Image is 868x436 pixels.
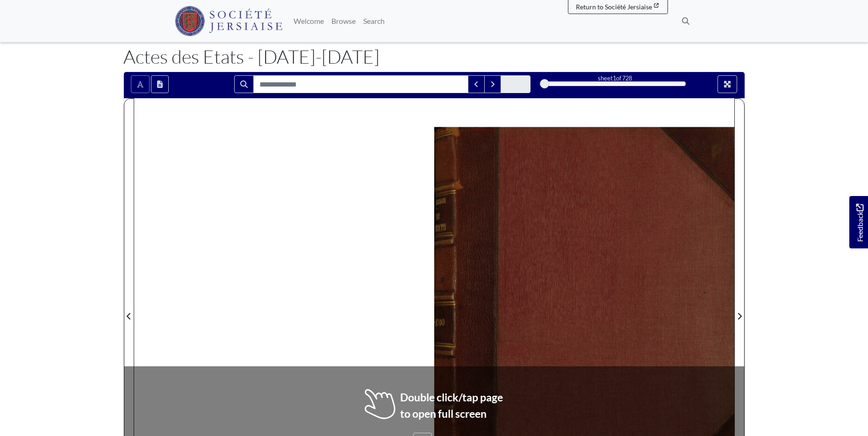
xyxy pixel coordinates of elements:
[290,12,328,30] a: Welcome
[131,75,150,93] button: Toggle text selection (Alt+T)
[849,196,868,248] a: Would you like to provide feedback?
[468,75,485,93] button: Previous Match
[234,75,254,93] button: Search
[151,75,169,93] button: Open transcription window
[253,75,468,93] input: Search for
[359,12,388,30] a: Search
[576,3,652,11] span: Return to Société Jersiaise
[613,74,616,82] span: 1
[854,204,865,242] span: Feedback
[484,75,501,93] button: Next Match
[123,45,745,68] h1: Actes des Etats - [DATE]-[DATE]
[545,74,686,83] div: sheet of 728
[328,12,359,30] a: Browse
[175,4,283,38] a: Société Jersiaise logo
[717,75,737,93] button: Full screen mode
[175,6,283,36] img: Société Jersiaise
